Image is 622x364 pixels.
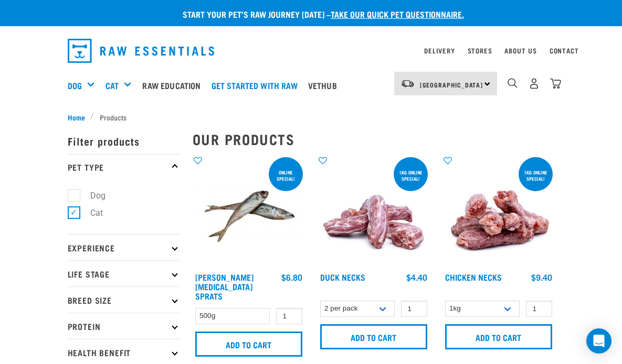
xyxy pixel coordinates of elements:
[400,79,415,89] img: van-moving.png
[586,328,612,354] div: Open Intercom Messenger
[269,164,303,186] div: ONLINE SPECIAL!
[193,131,555,147] h2: Our Products
[68,234,180,260] p: Experience
[305,64,345,106] a: Vethub
[550,78,561,89] img: home-icon@2x.png
[195,274,254,298] a: [PERSON_NAME][MEDICAL_DATA] Sprats
[276,308,302,324] input: 1
[68,260,180,286] p: Life Stage
[193,155,305,267] img: Jack Mackarel Sparts Raw Fish For Dogs
[529,78,540,89] img: user.png
[320,324,427,349] input: Add to cart
[445,324,552,349] input: Add to cart
[68,313,180,339] p: Protein
[68,154,180,180] p: Pet Type
[526,301,552,317] input: 1
[468,49,492,52] a: Stores
[320,274,365,279] a: Duck Necks
[281,272,302,282] div: $6.80
[106,79,119,92] a: Cat
[68,112,555,123] nav: breadcrumbs
[424,49,455,52] a: Delivery
[331,12,464,16] a: take our quick pet questionnaire.
[420,83,483,86] span: [GEOGRAPHIC_DATA]
[68,112,91,123] a: Home
[73,189,110,202] label: Dog
[504,49,536,52] a: About Us
[68,112,85,123] span: Home
[209,64,305,106] a: Get started with Raw
[550,49,579,52] a: Contact
[394,164,428,186] div: 1kg online special!
[68,128,180,154] p: Filter products
[445,274,502,279] a: Chicken Necks
[73,206,107,219] label: Cat
[140,64,208,106] a: Raw Education
[68,286,180,313] p: Breed Size
[531,272,552,282] div: $9.40
[401,301,427,317] input: 1
[318,155,430,267] img: Pile Of Duck Necks For Pets
[68,39,215,63] img: Raw Essentials Logo
[59,35,563,67] nav: dropdown navigation
[406,272,427,282] div: $4.40
[519,164,553,186] div: 1kg online special!
[442,155,555,267] img: Pile Of Chicken Necks For Pets
[68,79,82,92] a: Dog
[508,78,518,88] img: home-icon-1@2x.png
[195,332,302,357] input: Add to cart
